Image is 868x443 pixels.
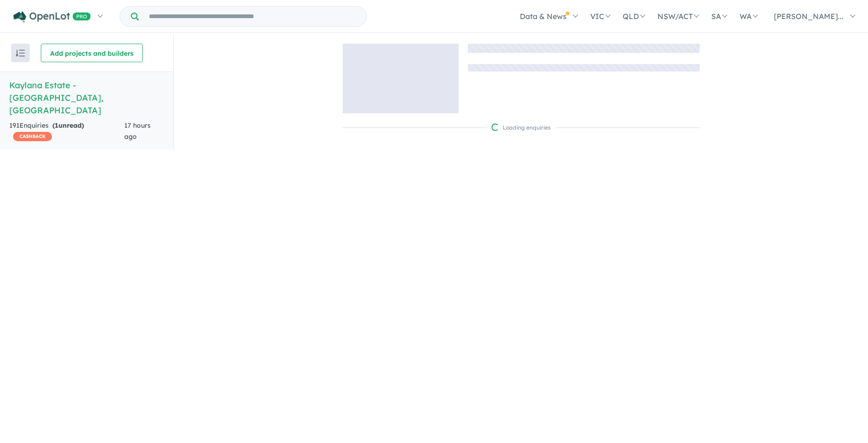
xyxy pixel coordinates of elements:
h5: Kaylana Estate - [GEOGRAPHIC_DATA] , [GEOGRAPHIC_DATA] [9,79,164,117]
span: [PERSON_NAME]... [774,12,843,21]
div: 191 Enquir ies [9,120,124,143]
span: 17 hours ago [124,121,151,141]
input: Try estate name, suburb, builder or developer [140,7,364,26]
img: sort.svg [16,50,25,57]
strong: ( unread) [52,121,84,130]
button: Add projects and builders [41,44,143,62]
img: Openlot PRO Logo White [13,11,91,23]
span: 1 [55,121,58,130]
div: Loading enquiries [491,123,551,132]
span: CASHBACK [13,132,52,141]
